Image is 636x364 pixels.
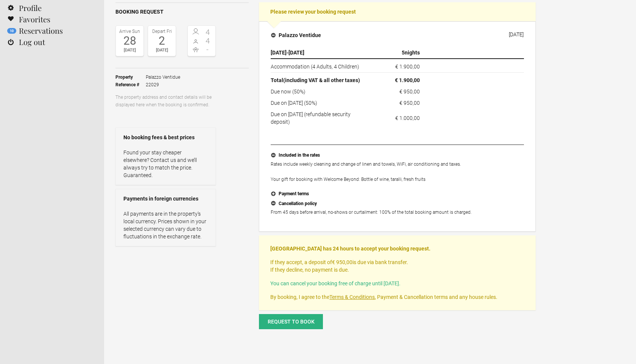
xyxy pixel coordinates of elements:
[115,81,146,89] strong: Reference #
[118,35,142,47] div: 28
[271,199,524,209] button: Cancellation policy
[123,195,208,202] strong: Payments in foreign currencies
[509,31,524,37] div: [DATE]
[146,73,180,81] span: Palazzo Ventidue
[399,89,420,95] flynt-currency: € 950,00
[150,35,174,47] div: 2
[332,259,352,265] flynt-currency: € 950,00
[283,77,360,83] span: (including VAT & all other taxes)
[271,208,524,216] p: From 45 days before arrival, no-shows or curtailment: 100% of the total booking amount is charged.
[146,81,180,89] span: 22029
[115,8,249,16] h2: Booking request
[123,134,208,141] strong: No booking fees & best prices
[7,28,16,34] flynt-notification-badge: 10
[150,47,174,54] div: [DATE]
[271,59,372,73] td: Accommodation (4 Adults, 4 Children)
[115,73,146,81] strong: Property
[271,31,321,39] h4: Palazzo Ventidue
[271,47,372,59] th: -
[372,47,423,59] th: nights
[270,246,430,252] strong: [GEOGRAPHIC_DATA] has 24 hours to accept your booking request.
[271,189,524,199] button: Payment terms
[402,50,405,56] span: 5
[115,93,216,109] p: The property address and contact details will be displayed here when the booking is confirmed.
[399,100,420,106] flynt-currency: € 950,00
[271,86,372,97] td: Due now (50%)
[271,109,372,126] td: Due on [DATE] (refundable security deposit)
[118,28,142,35] div: Arrive Sun
[259,314,323,329] button: Request to book
[271,160,524,183] p: Rates include weekly cleaning and change of linen and towels, WiFi, air conditioning and taxes. Y...
[202,46,214,53] span: -
[271,50,287,56] span: [DATE]
[288,50,304,56] span: [DATE]
[265,27,530,43] button: Palazzo Ventidue [DATE]
[271,73,372,86] th: Total
[202,37,214,45] span: 4
[395,64,420,70] flynt-currency: € 1.900,00
[268,319,315,325] span: Request to book
[118,47,142,54] div: [DATE]
[202,28,214,36] span: 4
[123,210,208,240] p: All payments are in the property’s local currency. Prices shown in your selected currency can var...
[395,77,420,83] flynt-currency: € 1.900,00
[259,2,536,21] h2: Please review your booking request
[270,280,401,286] span: You can cancel your booking free of charge until [DATE].
[329,294,375,300] a: Terms & Conditions
[271,97,372,109] td: Due on [DATE] (50%)
[270,293,524,301] p: By booking, I agree to the , Payment & Cancellation terms and any house rules.
[395,115,420,121] flynt-currency: € 1.000,00
[271,151,524,160] button: Included in the rates
[123,149,208,179] p: Found your stay cheaper elsewhere? Contact us and we’ll always try to match the price. Guaranteed.
[150,28,174,35] div: Depart Fri
[270,258,524,274] p: If they accept, a deposit of is due via bank transfer. If they decline, no payment is due.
